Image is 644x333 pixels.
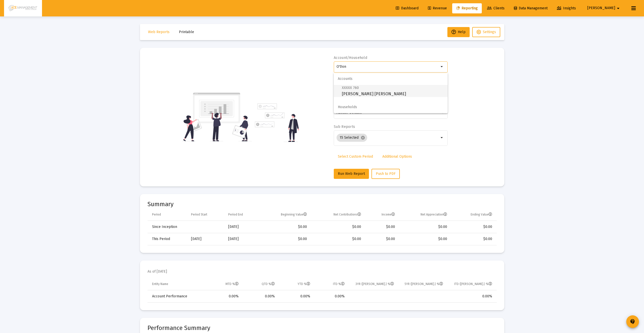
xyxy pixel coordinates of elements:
[242,278,278,290] td: Column QTD %
[191,212,207,217] div: Period Start
[8,3,38,13] img: Dashboard
[179,30,194,34] span: Printable
[228,212,243,217] div: Period End
[581,3,627,13] button: [PERSON_NAME]
[209,294,239,299] div: 0.00%
[246,294,275,299] div: 0.00%
[337,65,439,69] input: Search or select an account or household
[439,64,445,70] mat-icon: arrow_drop_down
[365,233,398,245] td: $0.00
[450,294,492,299] div: 0.00%
[630,319,636,325] mat-icon: contact_support
[376,172,396,176] span: Push to PDF
[557,6,576,10] span: Insights
[334,125,355,129] label: Sub Reports
[148,202,497,207] mat-card-title: Summary
[451,209,496,221] td: Column Ending Value
[298,282,310,286] div: YTD %
[148,278,206,290] td: Column Entity Name
[148,269,167,274] mat-card-subtitle: As of [DATE]
[483,3,509,13] a: Clients
[225,282,239,286] div: MTD %
[206,278,242,290] td: Column MTD %
[148,290,206,302] td: Account Performance
[451,30,466,34] span: Help
[334,212,361,217] div: Net Contributions
[382,212,395,217] div: Income
[152,282,168,286] div: Entity Name
[356,282,394,286] div: 3YR ([PERSON_NAME].) %
[310,233,365,245] td: $0.00
[144,27,174,37] button: Web Reports
[175,27,198,37] button: Printable
[487,6,505,10] span: Clients
[553,3,580,13] a: Insights
[454,282,492,286] div: ITD ([PERSON_NAME].) %
[587,6,615,10] span: [PERSON_NAME]
[228,224,256,229] div: [DATE]
[452,3,482,13] a: Reporting
[188,209,225,221] td: Column Period Start
[228,236,256,242] div: [DATE]
[342,86,359,90] span: XXXXX 760
[282,294,310,299] div: 0.00%
[338,154,373,159] span: Select Custom Period
[310,209,365,221] td: Column Net Contributions
[428,6,447,10] span: Revenue
[337,133,439,143] mat-chip-list: Selection
[348,278,398,290] td: Column 3YR (Ann.) %
[148,325,497,330] mat-card-title: Performance Summary
[314,278,348,290] td: Column ITD %
[392,3,423,13] a: Dashboard
[361,135,365,140] mat-icon: cancel
[371,169,400,179] button: Push to PDF
[483,30,496,34] span: Settings
[255,103,299,142] img: reporting-alt
[471,212,492,217] div: Ending Value
[421,212,447,217] div: Net Appreciation
[447,278,496,290] td: Column ITD (Ann.) %
[148,209,188,221] td: Column Period
[182,92,252,142] img: reporting
[396,6,419,10] span: Dashboard
[456,6,478,10] span: Reporting
[337,134,367,142] mat-chip: 15 Selected
[148,221,188,233] td: Since Inception
[278,278,314,290] td: Column YTD %
[439,135,445,141] mat-icon: arrow_drop_down
[510,3,552,13] a: Data Management
[338,172,365,176] span: Run Web Report
[405,282,443,286] div: 5YR ([PERSON_NAME].) %
[334,56,367,60] label: Account/Household
[148,278,497,303] div: Data grid
[310,221,365,233] td: $0.00
[334,73,448,85] span: Accounts
[317,294,345,299] div: 0.00%
[365,209,398,221] td: Column Income
[398,278,447,290] td: Column 5YR (Ann.) %
[148,30,170,34] span: Web Reports
[281,212,307,217] div: Beginning Value
[152,212,161,217] div: Period
[399,221,451,233] td: $0.00
[451,221,496,233] td: $0.00
[260,209,310,221] td: Column Beginning Value
[399,209,451,221] td: Column Net Appreciation
[514,6,548,10] span: Data Management
[472,27,500,37] button: Settings
[451,233,496,245] td: $0.00
[424,3,451,13] a: Revenue
[447,27,470,37] button: Help
[260,233,310,245] td: $0.00
[342,85,444,97] span: [PERSON_NAME] [PERSON_NAME]
[148,209,497,245] div: Data grid
[334,169,369,179] button: Run Web Report
[262,282,275,286] div: QTD %
[365,221,398,233] td: $0.00
[191,236,221,242] div: [DATE]
[399,233,451,245] td: $0.00
[148,233,188,245] td: This Period
[225,209,260,221] td: Column Period End
[333,282,345,286] div: ITD %
[334,101,448,113] span: Households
